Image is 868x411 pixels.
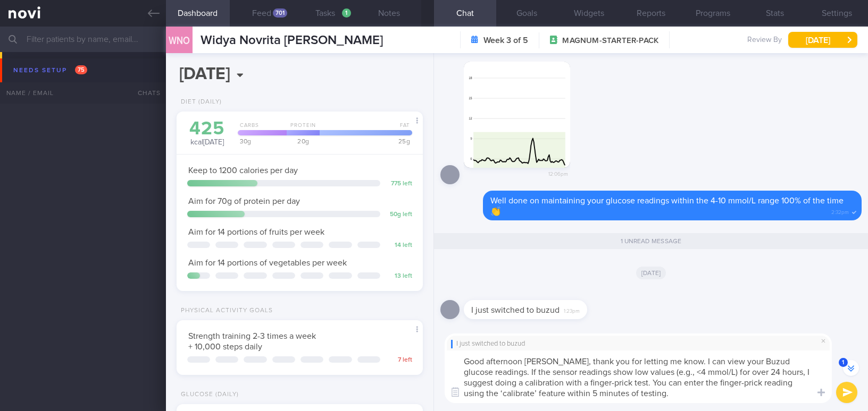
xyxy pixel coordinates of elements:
div: 20 g [283,138,320,144]
span: 2:32pm [831,206,849,216]
strong: Week 3 of 5 [483,35,528,46]
span: Aim for 14 portions of vegetables per week [188,259,347,267]
div: Chats [123,82,166,104]
div: I just switched to buzud [451,340,825,348]
div: 425 [187,119,227,138]
img: Photo by [464,62,570,168]
div: Fat [316,122,412,135]
span: + 10,000 steps daily [188,343,262,351]
span: 1:23pm [564,305,580,315]
div: Protein [283,122,320,135]
div: 50 g left [386,211,412,219]
span: 12:06pm [548,168,568,178]
div: 7 left [386,356,412,364]
div: Diet (Daily) [177,98,222,106]
span: 75 [75,65,87,74]
span: Aim for 14 portions of fruits per week [188,228,324,236]
button: 1 [843,360,859,376]
span: Aim for 70g of protein per day [188,197,300,206]
span: [DATE] [636,267,666,279]
div: Carbs [235,122,287,135]
div: Glucose (Daily) [177,391,239,399]
div: 30 g [235,138,287,144]
div: Physical Activity Goals [177,307,273,315]
div: WNO [163,20,195,61]
span: Strength training 2-3 times a week [188,332,316,340]
div: 14 left [386,242,412,250]
span: 1 [839,358,848,367]
div: 775 left [386,180,412,188]
span: I just switched to buzud [471,306,560,314]
span: MAGNUM-STARTER-PACK [562,36,658,46]
div: 13 left [386,272,412,280]
div: kcal [DATE] [187,119,227,148]
div: 1 [342,8,351,18]
div: 701 [273,8,287,18]
span: Review By [747,36,782,45]
span: Keep to 1200 calories per day [188,166,298,175]
span: Well done on maintaining your glucose readings within the 4-10 mmol/L range 100% of the time 👏 [490,196,844,216]
button: [DATE] [788,32,857,48]
div: 25 g [316,138,412,144]
div: Needs setup [11,63,90,78]
span: Widya Novrita [PERSON_NAME] [201,34,383,47]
